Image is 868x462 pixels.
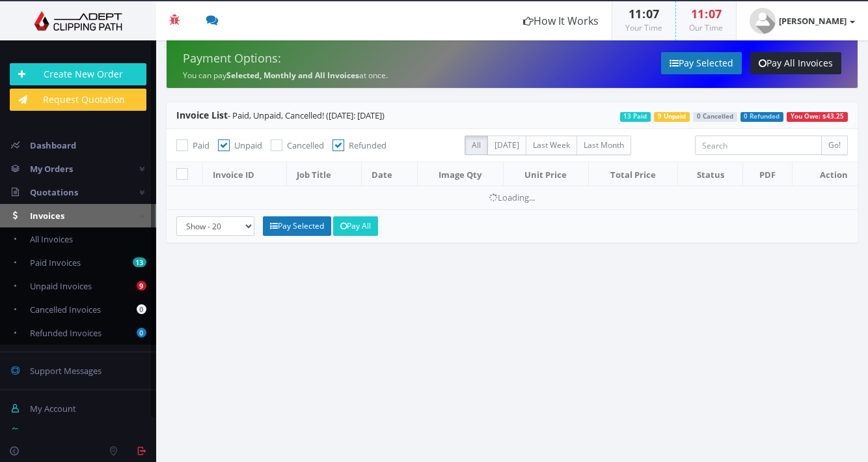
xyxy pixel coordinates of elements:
span: Manage Team [30,426,85,438]
th: Status [678,162,742,186]
span: : [642,6,646,22]
th: Image Qty [417,162,503,186]
a: Pay All Invoices [750,52,841,74]
th: Date [361,162,417,186]
label: Last Month [576,136,631,155]
span: Refunded Invoices [30,327,102,339]
td: Loading... [167,186,858,209]
a: How It Works [510,1,612,40]
span: Support Messages [30,365,102,377]
span: 07 [646,6,659,22]
small: Our Time [689,22,723,33]
b: 0 [137,304,146,314]
span: Unpaid [234,139,262,151]
label: [DATE] [487,136,526,155]
th: Invoice ID [203,162,287,186]
th: Action [793,162,858,186]
a: Request Quotation [10,89,146,111]
b: 13 [133,257,146,267]
span: 07 [709,6,722,22]
span: My Orders [30,163,73,175]
b: 9 [137,281,146,291]
a: [PERSON_NAME] [737,1,868,40]
span: Paid [193,139,210,151]
label: Last Week [526,136,577,155]
span: Refunded [349,139,387,151]
span: Invoice List [176,109,228,121]
h4: Payment Options: [183,52,502,65]
span: My Account [30,403,76,414]
span: All Invoices [30,233,73,245]
th: Total Price [588,162,678,186]
small: Your Time [625,22,662,33]
strong: Selected, Monthly and All Invoices [226,70,359,81]
span: 0 Refunded [740,112,784,122]
th: Job Title [287,162,361,186]
span: 13 Paid [620,112,651,122]
small: You can pay at once. [183,70,388,81]
span: Cancelled [287,139,324,151]
input: Go! [821,136,848,155]
input: Search [695,136,822,155]
span: : [704,6,709,22]
th: PDF [742,162,792,186]
th: Unit Price [503,162,588,186]
span: You Owe: $43.25 [787,112,848,122]
a: Pay Selected [263,216,331,236]
span: 0 Cancelled [693,112,737,122]
a: Create New Order [10,63,146,85]
span: 11 [691,6,704,22]
span: Quotations [30,186,78,198]
a: Pay Selected [661,52,742,74]
label: All [465,136,488,155]
span: Cancelled Invoices [30,304,101,315]
strong: [PERSON_NAME] [779,15,847,27]
span: Paid Invoices [30,257,81,268]
span: - Paid, Unpaid, Cancelled! ([DATE]: [DATE]) [176,109,385,121]
img: Adept Graphics [10,11,146,31]
span: Invoices [30,210,64,222]
a: Pay All [333,216,378,236]
img: user_default.jpg [750,8,776,34]
span: 11 [629,6,642,22]
b: 0 [137,328,146,338]
span: 9 Unpaid [654,112,690,122]
span: Dashboard [30,139,76,151]
span: Unpaid Invoices [30,280,92,292]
